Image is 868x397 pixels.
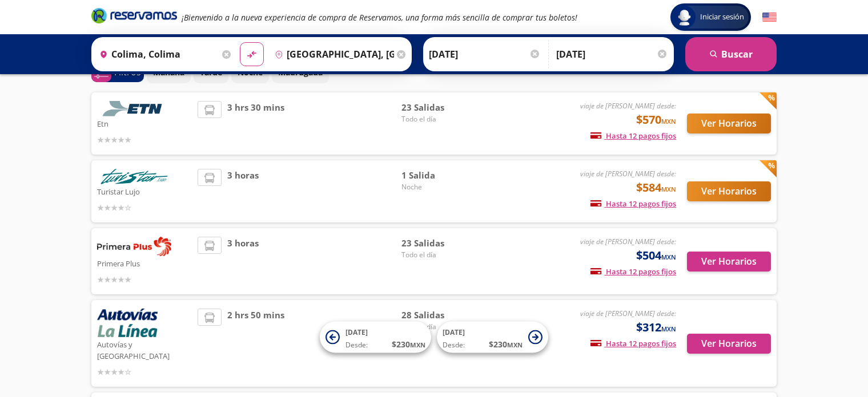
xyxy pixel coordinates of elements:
[556,40,668,68] input: Opcional
[227,169,259,214] span: 3 horas
[636,111,676,128] span: $570
[580,237,676,246] em: viaje de [PERSON_NAME] desde:
[392,338,425,350] span: $ 230
[687,114,771,133] button: Ver Horarios
[687,181,771,201] button: Ver Horarios
[507,341,523,349] small: MXN
[401,169,481,182] span: 1 Salida
[97,184,192,198] p: Turistar Lujo
[401,114,481,124] span: Todo el día
[661,117,676,125] small: MXN
[429,40,541,68] input: Elegir Fecha
[687,334,771,354] button: Ver Horarios
[345,340,368,350] span: Desde:
[95,40,219,68] input: Buscar Origen
[401,237,481,250] span: 23 Salidas
[685,37,777,71] button: Buscar
[227,101,284,146] span: 3 hrs 30 mins
[661,253,676,261] small: MXN
[97,237,171,256] img: Primera Plus
[590,266,676,277] span: Hasta 12 pagos fijos
[410,341,425,349] small: MXN
[401,101,481,114] span: 23 Salidas
[696,11,749,23] span: Iniciar sesión
[97,169,171,184] img: Turistar Lujo
[91,7,177,24] i: Brand Logo
[227,309,284,378] span: 2 hrs 50 mins
[661,325,676,333] small: MXN
[437,322,548,353] button: [DATE]Desde:$230MXN
[270,40,395,68] input: Buscar Destino
[687,252,771,272] button: Ver Horarios
[97,337,192,362] p: Autovías y [GEOGRAPHIC_DATA]
[345,327,368,337] span: [DATE]
[227,237,259,286] span: 3 horas
[590,338,676,349] span: Hasta 12 pagos fijos
[97,309,158,337] img: Autovías y La Línea
[97,116,192,130] p: Etn
[443,327,465,337] span: [DATE]
[661,185,676,193] small: MXN
[443,340,465,350] span: Desde:
[636,179,676,196] span: $584
[401,182,481,192] span: Noche
[636,247,676,264] span: $504
[97,101,171,116] img: Etn
[320,322,431,353] button: [DATE]Desde:$230MXN
[636,319,676,336] span: $312
[182,12,577,23] em: ¡Bienvenido a la nueva experiencia de compra de Reservamos, una forma más sencilla de comprar tus...
[91,7,177,27] a: Brand Logo
[590,198,676,209] span: Hasta 12 pagos fijos
[580,101,676,111] em: viaje de [PERSON_NAME] desde:
[590,131,676,141] span: Hasta 12 pagos fijos
[762,10,777,25] button: English
[401,309,481,322] span: 28 Salidas
[580,309,676,318] em: viaje de [PERSON_NAME] desde:
[97,256,192,270] p: Primera Plus
[489,338,523,350] span: $ 230
[580,169,676,179] em: viaje de [PERSON_NAME] desde:
[401,250,481,260] span: Todo el día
